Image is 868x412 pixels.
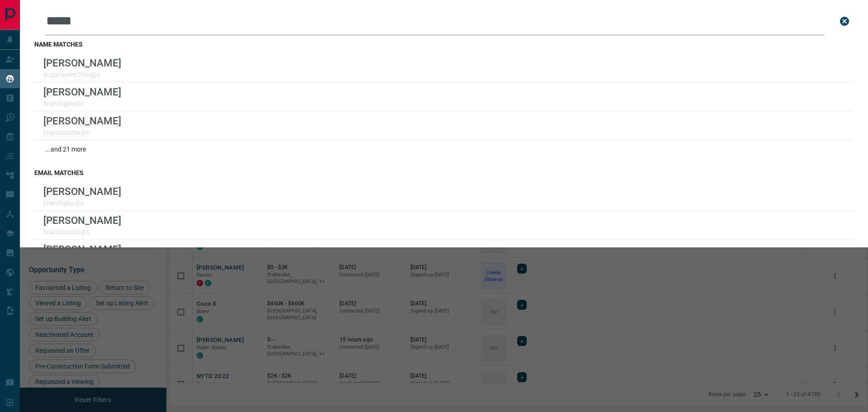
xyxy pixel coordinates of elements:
[43,199,121,207] p: brianfoglxx@x
[43,71,121,78] p: sugarseeker20xx@x
[43,129,121,136] p: brianoostdxx@x
[43,57,121,69] p: [PERSON_NAME]
[34,41,854,48] h3: name matches
[34,169,854,176] h3: email matches
[43,243,121,255] p: [PERSON_NAME]
[43,228,121,236] p: brianoostdxx@x
[43,86,121,98] p: [PERSON_NAME]
[34,140,854,158] div: ...and 21 more
[43,100,121,107] p: brianfoglxx@x
[835,12,854,30] button: close search bar
[43,115,121,127] p: [PERSON_NAME]
[43,214,121,226] p: [PERSON_NAME]
[43,185,121,197] p: [PERSON_NAME]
